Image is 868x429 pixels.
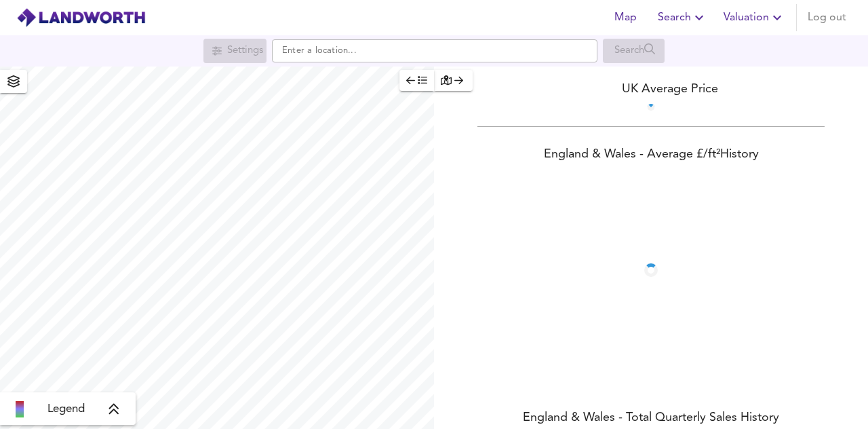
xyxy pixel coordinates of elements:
[658,8,707,27] span: Search
[203,39,267,63] div: Search for a location first or explore the map
[272,39,597,62] input: Enter a location...
[47,401,85,417] span: Legend
[434,146,868,165] div: England & Wales - Average £/ ft² History
[718,4,791,31] button: Valuation
[604,4,647,31] button: Map
[724,8,785,27] span: Valuation
[16,7,146,28] img: logo
[808,8,846,27] span: Log out
[434,80,868,98] div: UK Average Price
[434,409,868,428] div: England & Wales - Total Quarterly Sales History
[603,39,665,63] div: Search for a location first or explore the map
[802,4,852,31] button: Log out
[652,4,713,31] button: Search
[609,8,642,27] span: Map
